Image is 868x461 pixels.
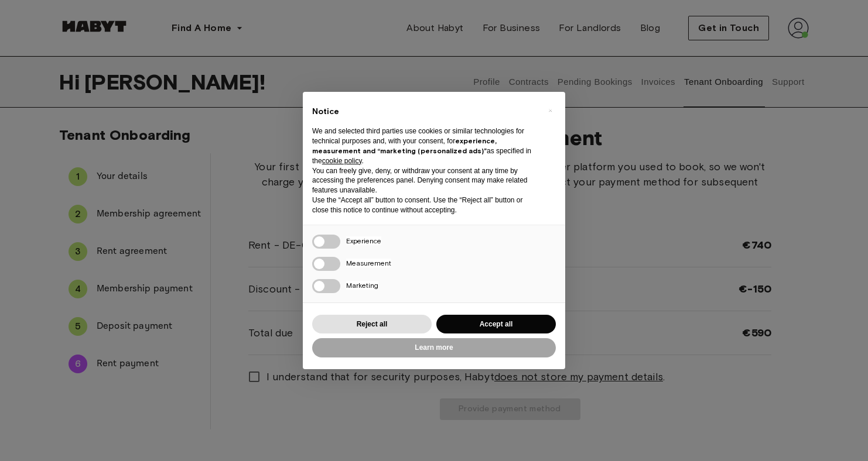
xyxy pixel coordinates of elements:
a: cookie policy [322,157,362,165]
button: Learn more [312,338,556,357]
span: Measurement [346,259,391,267]
span: Marketing [346,281,378,290]
span: Experience [346,236,381,245]
button: Close this notice [541,101,559,120]
p: You can freely give, deny, or withdraw your consent at any time by accessing the preferences pane... [312,166,537,195]
button: Accept all [436,315,556,334]
span: × [548,104,552,118]
h2: Notice [312,106,537,118]
p: We and selected third parties use cookies or similar technologies for technical purposes and, wit... [312,126,537,166]
strong: experience, measurement and “marketing (personalized ads)” [312,136,497,155]
button: Reject all [312,315,432,334]
p: Use the “Accept all” button to consent. Use the “Reject all” button or close this notice to conti... [312,195,537,215]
